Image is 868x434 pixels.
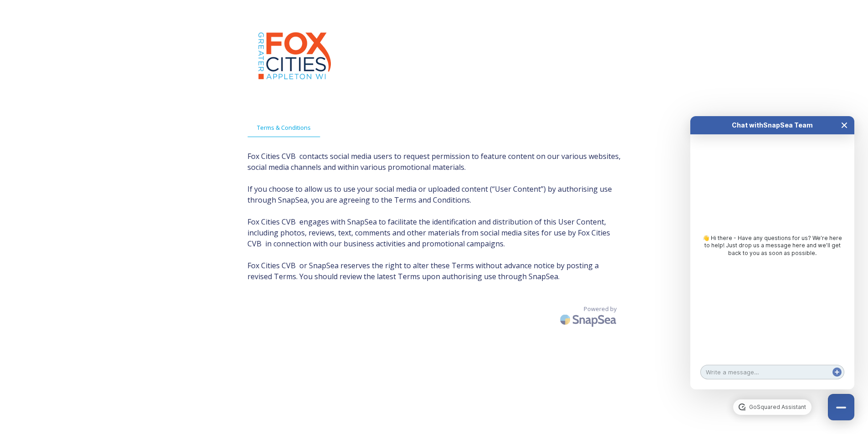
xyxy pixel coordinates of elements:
img: SnapSea Logo [557,309,621,330]
a: GoSquared Assistant [733,399,811,415]
span: Fox Cities CVB contacts social media users to request permission to feature content on our variou... [247,151,621,282]
button: Close Chat [828,394,854,420]
span: Terms & Conditions [257,123,311,132]
span: Powered by [584,305,616,313]
button: Close Chat [834,116,854,134]
img: images.png [247,9,339,100]
div: Chat with SnapSea Team [707,121,838,130]
div: 👋 Hi there - Have any questions for us? We’re here to help! Just drop us a message here and we’ll... [699,234,845,257]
